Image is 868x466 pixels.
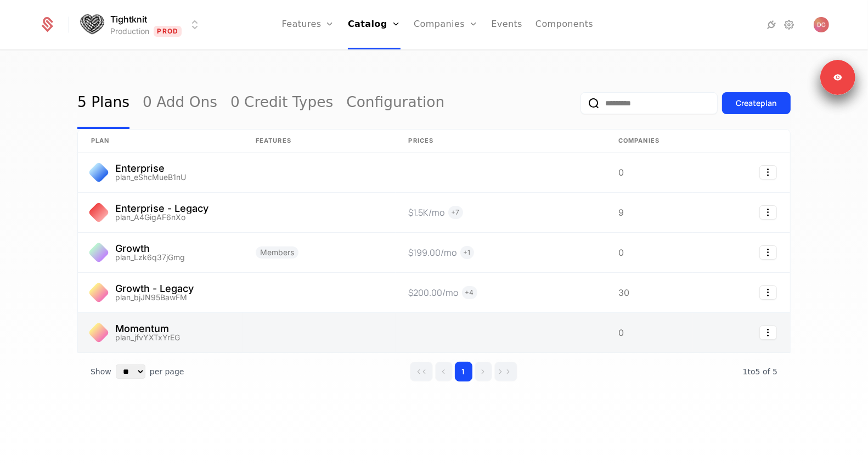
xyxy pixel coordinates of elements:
[110,13,147,26] span: Tightknit
[77,353,791,390] div: Table pagination
[765,18,779,31] a: Integrations
[736,98,777,109] div: Create plan
[143,77,217,129] a: 0 Add Ons
[410,362,517,381] div: Page navigation
[605,130,693,153] th: Companies
[82,13,201,37] button: Select environment
[410,362,433,381] button: Go to first page
[759,165,777,179] button: Select action
[743,367,777,376] span: 5
[759,285,777,300] button: Select action
[77,77,129,129] a: 5 Plans
[78,130,243,153] th: plan
[475,362,492,381] button: Go to next page
[91,366,111,377] span: Show
[243,130,396,153] th: Features
[435,362,453,381] button: Go to previous page
[346,77,444,129] a: Configuration
[110,26,149,37] div: Production
[455,362,472,381] button: Go to page 1
[150,366,184,377] span: per page
[230,77,333,129] a: 0 Credit Types
[154,26,182,37] span: Prod
[814,17,829,32] img: Danny Gomes
[494,362,517,381] button: Go to last page
[396,130,606,153] th: Prices
[78,12,105,38] img: Tightknit
[783,18,796,31] a: Settings
[814,17,829,32] button: Open user button
[722,92,791,114] button: Createplan
[759,325,777,340] button: Select action
[759,245,777,260] button: Select action
[743,367,773,376] span: 1 to 5 of
[116,364,145,379] select: Select page size
[759,205,777,220] button: Select action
